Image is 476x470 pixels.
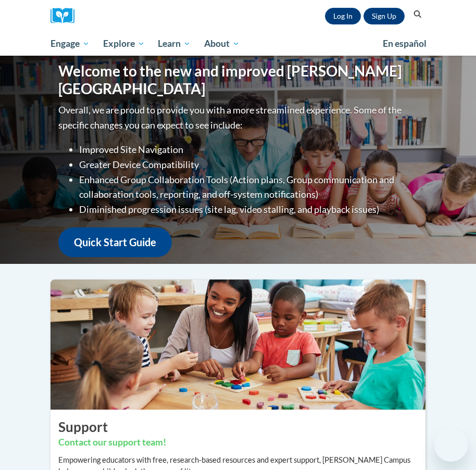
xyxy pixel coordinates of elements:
span: Learn [158,37,191,50]
a: Quick Start Guide [58,227,172,257]
a: Engage [44,32,96,56]
span: Explore [103,37,145,50]
a: Log In [325,8,361,24]
span: Engage [51,37,90,50]
h1: Welcome to the new and improved [PERSON_NAME][GEOGRAPHIC_DATA] [58,62,418,97]
li: Enhanced Group Collaboration Tools (Action plans, Group communication and collaboration tools, re... [79,172,418,202]
img: Logo brand [51,8,82,24]
li: Diminished progression issues (site lag, video stalling, and playback issues) [79,202,418,217]
img: ... [43,280,433,410]
a: About [197,32,246,56]
a: En español [376,33,433,55]
a: Explore [96,32,152,56]
li: Improved Site Navigation [79,142,418,157]
button: Search [410,8,425,21]
iframe: Button to launch messaging window [434,428,468,462]
a: Cox Campus [51,8,82,24]
h3: Contact our support team! [58,436,418,449]
span: En español [383,38,427,49]
div: Main menu [43,32,433,56]
a: Learn [151,32,197,56]
a: Register [364,8,405,24]
p: Overall, we are proud to provide you with a more streamlined experience. Some of the specific cha... [58,103,418,133]
li: Greater Device Compatibility [79,157,418,172]
h2: Support [58,417,418,436]
span: About [204,37,240,50]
